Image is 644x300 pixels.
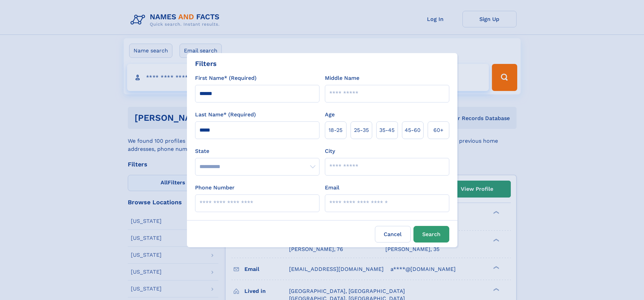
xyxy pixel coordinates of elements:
label: Cancel [375,226,411,243]
label: State [195,147,319,155]
button: Search [413,226,449,243]
label: City [325,147,335,155]
label: Middle Name [325,74,359,82]
label: Last Name* (Required) [195,111,256,119]
span: 45‑60 [405,126,421,134]
div: Filters [195,59,217,69]
span: 60+ [433,126,444,134]
label: Email [325,184,339,192]
label: Age [325,111,335,119]
span: 25‑35 [354,126,369,134]
span: 35‑45 [379,126,395,134]
label: Phone Number [195,184,235,192]
label: First Name* (Required) [195,74,257,82]
span: 18‑25 [329,126,342,134]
